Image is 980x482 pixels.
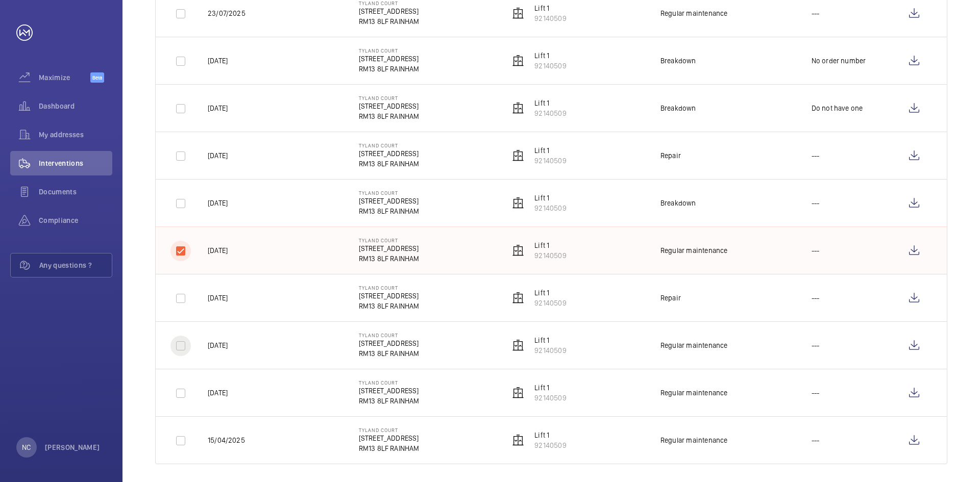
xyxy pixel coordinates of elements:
[208,8,246,18] p: 23/07/2025
[660,8,727,18] div: Regular maintenance
[534,393,566,403] p: 92140509
[359,159,420,169] p: RM13 8LF RAINHAM
[812,245,820,256] p: ---
[534,298,566,308] p: 92140509
[208,103,228,113] p: [DATE]
[534,335,566,345] p: Lift 1
[359,148,420,159] p: [STREET_ADDRESS]
[660,245,727,256] div: Regular maintenance
[534,240,566,250] p: Lift 1
[534,145,566,156] p: Lift 1
[359,6,420,16] p: [STREET_ADDRESS]
[39,215,112,225] span: Compliance
[534,61,566,71] p: 92140509
[208,56,228,66] p: [DATE]
[534,383,566,393] p: Lift 1
[534,3,566,13] p: Lift 1
[359,101,420,111] p: [STREET_ADDRESS]
[359,285,420,291] p: Tyland Court
[812,388,820,398] p: ---
[660,435,727,445] div: Regular maintenance
[534,345,566,356] p: 92140509
[512,387,524,399] img: elevator.svg
[359,433,420,443] p: [STREET_ADDRESS]
[90,72,104,83] span: Beta
[534,288,566,298] p: Lift 1
[39,130,112,140] span: My addresses
[534,13,566,23] p: 92140509
[512,149,524,162] img: elevator.svg
[39,187,112,197] span: Documents
[534,193,566,203] p: Lift 1
[359,111,420,121] p: RM13 8LF RAINHAM
[534,108,566,118] p: 92140509
[812,56,866,66] p: No order number
[208,388,228,398] p: [DATE]
[512,292,524,304] img: elevator.svg
[512,102,524,114] img: elevator.svg
[512,339,524,351] img: elevator.svg
[359,54,420,64] p: [STREET_ADDRESS]
[812,435,820,445] p: ---
[359,95,420,101] p: Tyland Court
[39,260,112,270] span: Any questions ?
[660,56,696,66] div: Breakdown
[512,55,524,67] img: elevator.svg
[534,98,566,108] p: Lift 1
[660,103,696,113] div: Breakdown
[534,203,566,213] p: 92140509
[812,198,820,208] p: ---
[359,190,420,196] p: Tyland Court
[359,443,420,453] p: RM13 8LF RAINHAM
[22,442,31,452] p: NC
[45,442,100,452] p: [PERSON_NAME]
[812,103,863,113] p: Do not have one
[660,150,681,161] div: Repair
[359,253,420,264] p: RM13 8LF RAINHAM
[359,64,420,74] p: RM13 8LF RAINHAM
[512,197,524,209] img: elevator.svg
[208,198,228,208] p: [DATE]
[359,237,420,243] p: Tyland Court
[512,7,524,19] img: elevator.svg
[534,50,566,61] p: Lift 1
[208,150,228,161] p: [DATE]
[359,291,420,301] p: [STREET_ADDRESS]
[660,293,681,303] div: Repair
[208,245,228,256] p: [DATE]
[359,379,420,386] p: Tyland Court
[359,427,420,433] p: Tyland Court
[512,434,524,446] img: elevator.svg
[359,16,420,27] p: RM13 8LF RAINHAM
[359,301,420,311] p: RM13 8LF RAINHAM
[812,293,820,303] p: ---
[208,340,228,350] p: [DATE]
[359,338,420,348] p: [STREET_ADDRESS]
[359,196,420,206] p: [STREET_ADDRESS]
[39,101,112,111] span: Dashboard
[660,198,696,208] div: Breakdown
[359,47,420,54] p: Tyland Court
[359,142,420,148] p: Tyland Court
[660,340,727,350] div: Regular maintenance
[812,8,820,18] p: ---
[39,72,90,83] span: Maximize
[512,244,524,257] img: elevator.svg
[359,206,420,216] p: RM13 8LF RAINHAM
[534,430,566,440] p: Lift 1
[534,156,566,166] p: 92140509
[534,440,566,450] p: 92140509
[534,250,566,261] p: 92140509
[39,158,112,168] span: Interventions
[812,150,820,161] p: ---
[359,243,420,253] p: [STREET_ADDRESS]
[359,396,420,406] p: RM13 8LF RAINHAM
[812,340,820,350] p: ---
[660,388,727,398] div: Regular maintenance
[208,293,228,303] p: [DATE]
[359,386,420,396] p: [STREET_ADDRESS]
[359,348,420,359] p: RM13 8LF RAINHAM
[359,332,420,338] p: Tyland Court
[208,435,245,445] p: 15/04/2025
